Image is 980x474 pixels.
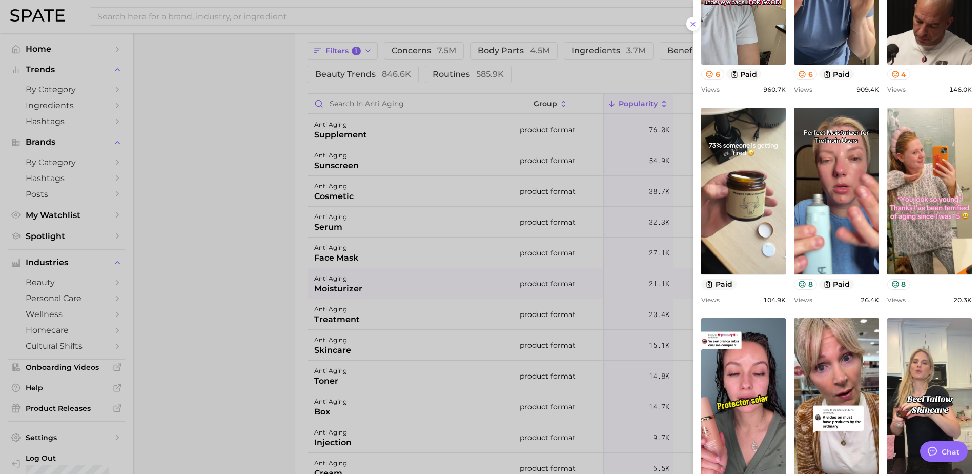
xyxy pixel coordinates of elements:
button: paid [726,69,762,80]
span: Views [701,296,720,304]
button: 8 [794,279,817,290]
span: Views [887,296,906,304]
button: 4 [887,69,911,80]
span: 960.7k [763,86,786,93]
span: Views [701,86,720,93]
button: 8 [887,279,910,290]
button: paid [701,279,737,290]
span: 146.0k [949,86,972,93]
span: Views [887,86,906,93]
button: 6 [701,69,724,80]
span: Views [794,296,812,304]
span: 909.4k [856,86,879,93]
button: 6 [794,69,817,80]
span: 26.4k [861,296,879,304]
span: Views [794,86,812,93]
button: paid [819,69,854,80]
span: 20.3k [953,296,972,304]
span: 104.9k [763,296,786,304]
button: paid [819,279,854,290]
